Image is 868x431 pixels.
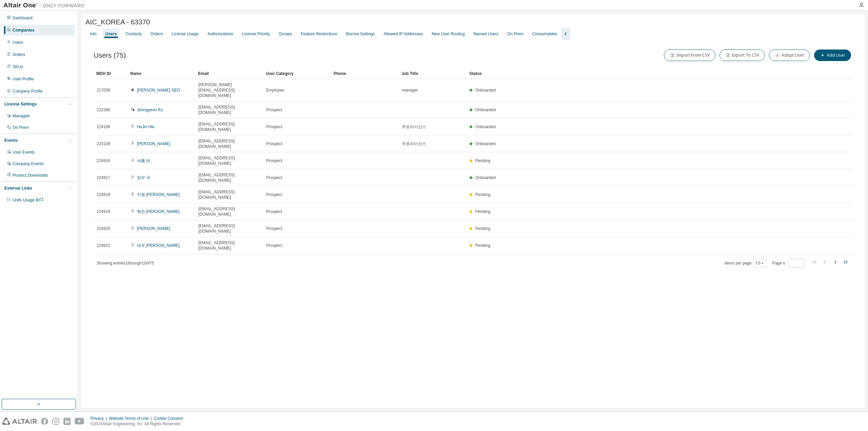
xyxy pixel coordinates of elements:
div: Orders [151,31,163,37]
span: 224920 [97,226,110,231]
div: SKUs [13,64,23,70]
div: Users [13,40,23,45]
a: 태우 [PERSON_NAME] [137,243,180,248]
div: License Usage [172,31,198,37]
img: altair_logo.svg [2,418,37,425]
div: External Links [4,185,32,191]
span: Prospect [266,175,282,180]
span: Onboarded [475,141,496,146]
div: User Profile [13,76,34,82]
img: Altair One [3,2,88,9]
div: On Prem [13,125,29,130]
span: Items per page [725,259,766,268]
div: Allowed IP Addresses [383,31,423,37]
span: Onboarded [475,124,496,129]
a: 지원 [PERSON_NAME] [137,192,180,197]
div: Orders [13,52,25,57]
span: Pending [475,226,490,231]
a: HoJin Hw [137,124,154,129]
span: Units Usage BI [13,198,44,202]
span: Prospect [266,209,282,214]
img: instagram.svg [52,418,59,425]
a: [PERSON_NAME] [137,226,171,231]
a: 정무 국 [137,175,150,180]
div: MDH ID [96,68,125,79]
a: [PERSON_NAME] SEO [137,88,180,93]
span: Pending [475,158,490,163]
span: Page n. [772,259,805,268]
span: Prospect [266,226,282,231]
a: [PERSON_NAME] [137,141,171,146]
button: Add User [814,50,851,61]
div: Events [4,138,18,143]
span: Prospect [266,124,282,130]
button: Adopt User [769,50,810,61]
span: 무료라이선스 [402,124,426,130]
a: 혁진 [PERSON_NAME] [137,209,180,214]
button: Import From CSV [664,50,715,61]
span: [EMAIL_ADDRESS][DOMAIN_NAME] [198,223,260,234]
div: User Category [266,68,328,79]
span: [EMAIL_ADDRESS][DOMAIN_NAME] [198,121,260,132]
span: 224919 [97,209,110,214]
div: Feature Restrictions [301,31,337,37]
div: License Settings [4,101,37,107]
div: New User Routing [432,31,465,37]
div: User Events [13,150,35,155]
div: Company Profile [13,89,43,94]
div: Name [130,68,193,79]
a: Jeongyeon Ku [137,107,163,112]
div: Users [105,31,117,37]
span: Users (75) [94,52,126,59]
div: Contacts [125,31,141,37]
img: facebook.svg [41,418,48,425]
div: Dashboard [13,15,33,21]
button: Export To CSV [719,50,765,61]
span: Showing entries 1 through 10 of 75 [97,261,154,266]
span: manager [402,87,418,93]
span: [EMAIL_ADDRESS][DOMAIN_NAME] [198,240,260,251]
span: Prospect [266,107,282,113]
div: Cookie Consent [154,416,186,421]
span: 224106 [97,124,110,130]
div: Consumables [532,31,557,37]
span: Prospect [266,243,282,248]
div: Email [198,68,260,79]
span: 224918 [97,192,110,197]
span: Pending [475,192,490,197]
div: Groups [279,31,292,37]
p: © 2025 Altair Engineering, Inc. All Rights Reserved. [91,421,187,427]
span: 224921 [97,243,110,248]
span: 224917 [97,175,110,180]
span: Pending [475,209,490,214]
div: Company Events [13,161,43,166]
div: Phone [334,68,396,79]
span: [EMAIL_ADDRESS][DOMAIN_NAME] [198,189,260,200]
div: Managed [13,113,29,119]
span: Onboarded [475,88,496,93]
span: 무료라이선스 [402,141,426,146]
span: Employee [266,87,284,93]
div: Companies [13,27,35,33]
span: 224109 [97,141,110,146]
span: [EMAIL_ADDRESS][DOMAIN_NAME] [198,172,260,183]
span: [EMAIL_ADDRESS][DOMAIN_NAME] [198,206,260,217]
span: Pending [475,243,490,248]
span: AIC_KOREA - 63370 [85,18,150,26]
span: Prospect [266,192,282,197]
span: Prospect [266,158,282,163]
div: Info [90,31,97,37]
img: youtube.svg [75,418,84,425]
img: linkedin.svg [63,418,71,425]
div: Status [469,68,812,79]
span: [PERSON_NAME][EMAIL_ADDRESS][DOMAIN_NAME] [198,82,260,98]
div: Named Users [474,31,498,37]
span: Onboarded [475,175,496,180]
span: Prospect [266,141,282,146]
span: 222386 [97,107,110,113]
button: 10 [755,260,765,266]
span: 224916 [97,158,110,163]
div: Website Terms of Use [109,416,154,421]
div: Job Title [401,68,464,79]
span: [EMAIL_ADDRESS][DOMAIN_NAME] [198,104,260,115]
